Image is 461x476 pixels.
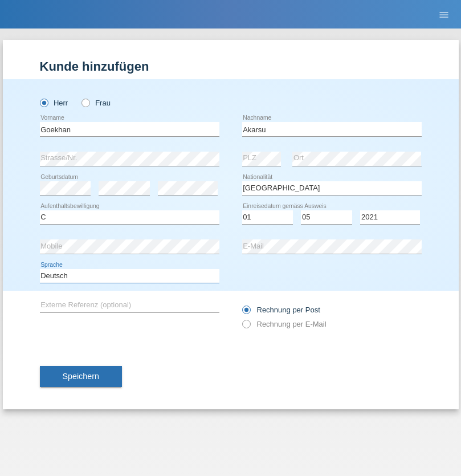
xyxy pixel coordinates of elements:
label: Rechnung per Post [242,306,320,314]
input: Herr [40,99,47,106]
i: menu [438,9,450,21]
a: menu [433,11,455,18]
label: Rechnung per E-Mail [242,320,327,328]
span: Speichern [63,372,99,381]
input: Rechnung per Post [242,306,250,320]
label: Frau [81,99,111,107]
label: Herr [40,99,68,107]
input: Frau [81,99,89,106]
input: Rechnung per E-Mail [242,320,250,334]
h1: Kunde hinzufügen [40,59,422,74]
button: Speichern [40,366,122,388]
